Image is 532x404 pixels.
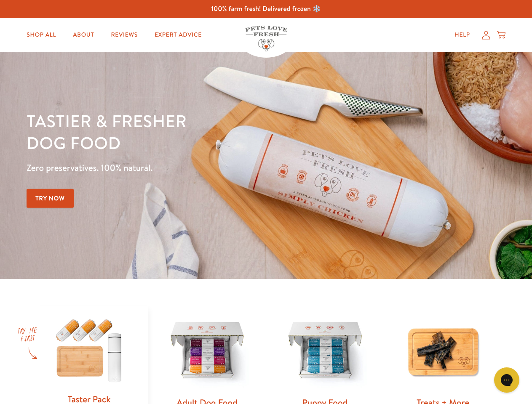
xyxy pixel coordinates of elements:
[148,27,209,43] a: Expert Advice
[20,27,63,43] a: Shop All
[490,364,524,396] iframe: Gorgias live chat messenger
[27,160,346,175] p: Zero preservatives. 100% natural.
[27,110,346,154] h1: Tastier & fresher dog food
[448,27,477,43] a: Help
[104,27,144,43] a: Reviews
[66,27,101,43] a: About
[27,189,74,208] a: Try Now
[245,26,287,51] img: Pets Love Fresh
